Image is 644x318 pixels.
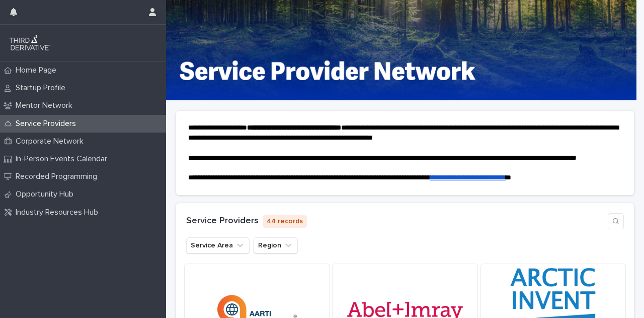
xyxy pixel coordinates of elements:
[12,189,82,199] p: Opportunity Hub
[12,172,105,181] p: Recorded Programming
[8,33,52,53] img: q0dI35fxT46jIlCv2fcp
[12,66,64,75] p: Home Page
[12,83,73,93] p: Startup Profile
[12,101,80,110] p: Mentor Network
[12,208,106,217] p: Industry Resources Hub
[12,154,115,164] p: In-Person Events Calendar
[186,216,259,227] h1: Service Providers
[263,215,307,228] p: 44 records
[12,119,84,129] p: Service Providers
[186,237,250,253] button: Service Area
[12,137,92,146] p: Corporate Network
[254,237,298,253] button: Region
